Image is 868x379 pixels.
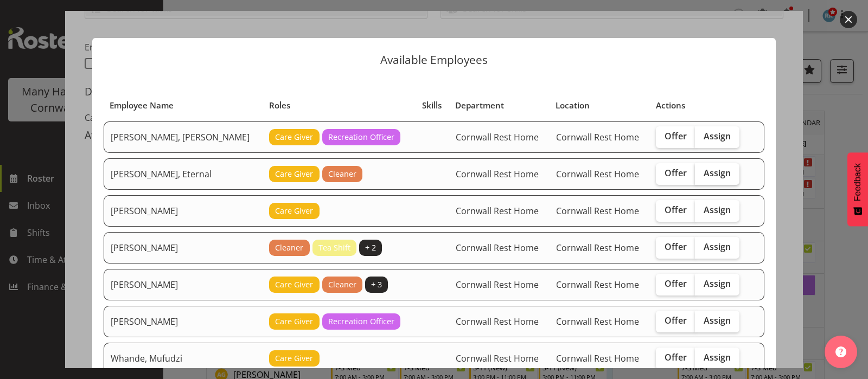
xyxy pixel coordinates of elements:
[103,54,765,66] p: Available Employees
[556,316,639,327] span: Cornwall Rest Home
[456,279,539,291] span: Cornwall Rest Home
[275,316,313,327] span: Care Giver
[665,278,687,289] span: Offer
[365,242,376,254] span: + 2
[371,279,382,291] span: + 3
[275,352,313,364] span: Care Giver
[835,346,846,357] img: help-xxl-2.png
[104,343,263,374] td: Whande, Mufudzi
[104,121,263,153] td: [PERSON_NAME], [PERSON_NAME]
[704,204,731,215] span: Assign
[456,316,539,327] span: Cornwall Rest Home
[704,168,731,178] span: Assign
[456,168,539,180] span: Cornwall Rest Home
[104,232,263,264] td: [PERSON_NAME]
[556,205,639,217] span: Cornwall Rest Home
[556,131,639,143] span: Cornwall Rest Home
[318,242,350,254] span: Tea Shift
[328,168,356,180] span: Cleaner
[456,352,539,364] span: Cornwall Rest Home
[847,152,868,226] button: Feedback - Show survey
[275,131,313,143] span: Care Giver
[704,131,731,142] span: Assign
[456,242,539,254] span: Cornwall Rest Home
[656,99,744,112] div: Actions
[104,306,263,337] td: [PERSON_NAME]
[104,269,263,300] td: [PERSON_NAME]
[328,316,394,327] span: Recreation Officer
[456,205,539,217] span: Cornwall Rest Home
[104,158,263,190] td: [PERSON_NAME], Eternal
[269,99,410,112] div: Roles
[104,195,263,227] td: [PERSON_NAME]
[556,242,639,254] span: Cornwall Rest Home
[275,168,313,180] span: Care Giver
[665,131,687,142] span: Offer
[275,279,313,291] span: Care Giver
[556,279,639,291] span: Cornwall Rest Home
[422,99,443,112] div: Skills
[110,99,256,112] div: Employee Name
[665,204,687,215] span: Offer
[704,278,731,289] span: Assign
[665,352,687,363] span: Offer
[328,279,356,291] span: Cleaner
[556,352,639,364] span: Cornwall Rest Home
[704,315,731,326] span: Assign
[853,163,863,201] span: Feedback
[665,315,687,326] span: Offer
[328,131,394,143] span: Recreation Officer
[456,131,539,143] span: Cornwall Rest Home
[704,352,731,363] span: Assign
[665,168,687,178] span: Offer
[556,99,643,112] div: Location
[275,242,303,254] span: Cleaner
[556,168,639,180] span: Cornwall Rest Home
[455,99,543,112] div: Department
[275,205,313,217] span: Care Giver
[665,241,687,252] span: Offer
[704,241,731,252] span: Assign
